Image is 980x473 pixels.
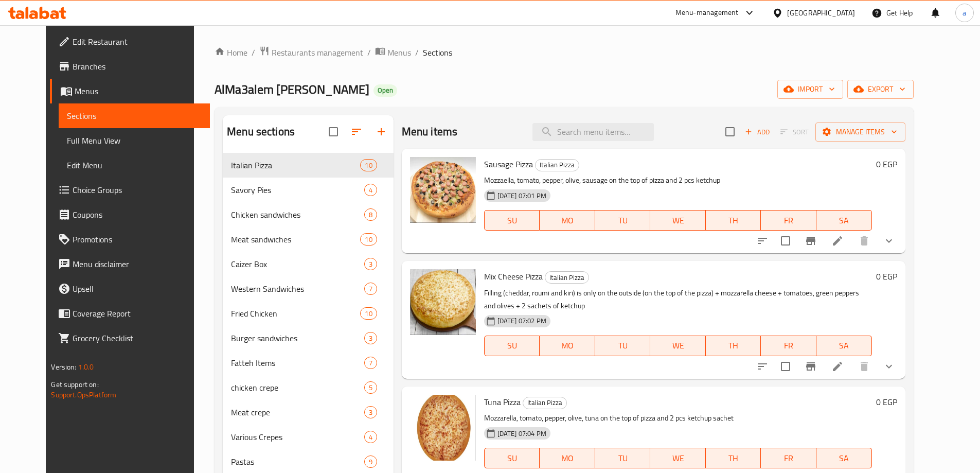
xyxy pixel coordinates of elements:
button: TU [595,448,651,468]
button: TH [706,336,761,356]
span: Chicken sandwiches [231,208,364,221]
div: items [364,283,377,295]
span: Tuna Pizza [484,394,521,410]
button: Manage items [815,122,905,142]
span: TH [710,338,757,353]
div: items [364,184,377,196]
button: WE [650,210,706,231]
span: Savory Pies [231,184,364,196]
span: Promotions [73,233,201,246]
button: FR [761,210,816,231]
button: WE [650,336,706,356]
button: Branch-specific-item [798,354,823,379]
span: TU [599,213,647,228]
div: Italian Pizza10 [223,153,394,178]
span: Add [743,126,771,138]
div: items [364,332,377,344]
span: Restaurants management [272,46,363,59]
button: import [777,80,843,99]
span: Select to update [775,356,796,377]
span: Sections [67,110,201,122]
a: Grocery Checklist [50,326,209,351]
a: Support.OpsPlatform [51,388,116,401]
h6: 0 EGP [876,395,897,409]
p: Filling (cheddar, roumi and kiri) is only on the outside (on the top of the pizza) + mozzarella c... [484,287,872,312]
span: TU [599,338,647,353]
span: Edit Restaurant [73,36,201,48]
div: chicken crepe [231,381,364,394]
span: 9 [365,457,377,467]
span: WE [654,451,702,466]
span: SA [821,338,868,353]
span: Edit Menu [67,159,201,171]
span: 7 [365,284,377,294]
span: AlMa3alem [PERSON_NAME] [215,78,369,101]
h6: 0 EGP [876,157,897,171]
img: Tuna Pizza [410,395,476,461]
div: Fatteh Items7 [223,351,394,375]
li: / [367,46,371,59]
span: MO [544,451,591,466]
span: TU [599,451,647,466]
span: Open [373,86,397,95]
span: Sausage Pizza [484,156,533,172]
span: Caizer Box [231,258,364,270]
span: Fried Chicken [231,307,360,320]
a: Promotions [50,227,209,252]
span: Upsell [73,283,201,295]
button: sort-choices [750,354,775,379]
div: Meat sandwiches10 [223,227,394,252]
a: Menu disclaimer [50,252,209,276]
h2: Menu sections [227,124,295,139]
button: delete [852,354,877,379]
span: SU [489,213,536,228]
span: [DATE] 07:04 PM [493,429,550,439]
button: Branch-specific-item [798,229,823,253]
a: Restaurants management [259,46,363,59]
span: a [963,7,966,19]
span: SA [821,213,868,228]
span: WE [654,213,702,228]
span: Mix Cheese Pizza [484,269,543,284]
div: Burger sandwiches [231,332,364,344]
button: MO [540,336,595,356]
p: Mozzarella, tomato, pepper, olive, tuna on the top of pizza and 2 pcs ketchup sachet [484,412,872,425]
button: TU [595,210,651,231]
div: Various Crepes4 [223,425,394,449]
span: Italian Pizza [231,159,360,171]
button: SU [484,210,540,231]
div: Meat sandwiches [231,233,360,246]
span: 8 [365,210,377,220]
div: Fried Chicken10 [223,301,394,326]
div: items [364,357,377,369]
div: Caizer Box3 [223,252,394,276]
div: Various Crepes [231,431,364,443]
div: Fatteh Items [231,357,364,369]
span: Italian Pizza [545,272,589,284]
a: Edit menu item [831,360,844,373]
div: items [364,406,377,418]
button: MO [540,448,595,468]
span: Select to update [775,230,796,252]
span: export [856,83,905,96]
a: Menus [50,79,209,103]
span: Manage items [824,126,897,138]
a: Menus [375,46,411,59]
span: [DATE] 07:02 PM [493,316,550,326]
span: 10 [361,161,376,170]
a: Upsell [50,276,209,301]
div: Italian Pizza [523,397,567,409]
div: Western Sandwiches [231,283,364,295]
span: Menus [387,46,411,59]
svg: Show Choices [883,235,895,247]
div: Pastas [231,456,364,468]
span: Select all sections [323,121,344,143]
span: 3 [365,259,377,269]
span: Menu disclaimer [73,258,201,270]
span: import [786,83,835,96]
span: Coupons [73,208,201,221]
span: Sort sections [344,119,369,144]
